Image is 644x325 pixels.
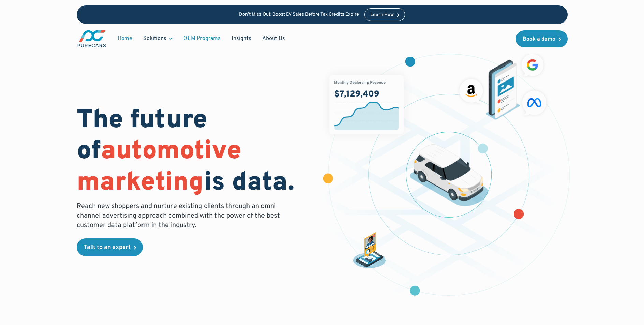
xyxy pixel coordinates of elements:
a: main [77,29,107,48]
div: Solutions [138,32,178,45]
div: Talk to an expert [84,245,131,251]
a: Book a demo [516,30,568,47]
a: OEM Programs [178,32,226,45]
img: chart showing monthly dealership revenue of $7m [329,75,404,134]
a: About Us [257,32,290,45]
img: persona of a buyer [350,232,388,269]
img: purecars logo [77,29,107,48]
p: Reach new shoppers and nurture existing clients through an omni-channel advertising approach comb... [77,202,284,230]
span: automotive marketing [77,135,241,199]
img: illustration of a vehicle [409,144,488,206]
img: ads on social media and advertising partners [456,50,550,119]
a: Home [112,32,138,45]
p: Don’t Miss Out: Boost EV Sales Before Tax Credits Expire [239,12,359,18]
a: Talk to an expert [77,238,143,256]
div: Solutions [143,35,166,42]
h1: The future of is data. [77,105,314,199]
div: Book a demo [523,36,555,42]
a: Insights [226,32,257,45]
div: Learn How [370,13,394,17]
a: Learn How [364,8,405,21]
